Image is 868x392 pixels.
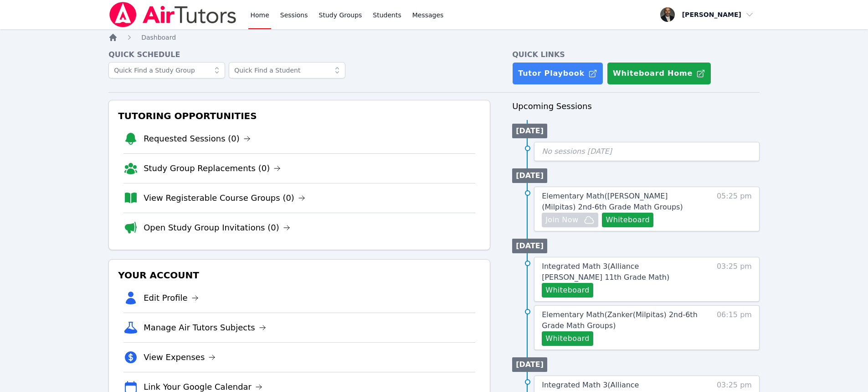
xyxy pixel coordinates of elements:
h3: Your Account [116,267,483,283]
span: 05:25 pm [717,191,752,227]
li: [DATE] [512,168,547,183]
span: Elementary Math ( [PERSON_NAME] (Milpitas) 2nd-6th Grade Math Groups ) [542,192,683,211]
button: Whiteboard [602,213,653,227]
span: No sessions [DATE] [542,147,612,156]
li: [DATE] [512,124,547,138]
span: Dashboard [141,34,176,41]
h3: Tutoring Opportunities [116,108,483,124]
span: Integrated Math 3 ( Alliance [PERSON_NAME] 11th Grade Math ) [542,262,669,282]
a: View Expenses [144,351,216,364]
img: Air Tutors [108,2,237,27]
a: Elementary Math(Zanker(Milpitas) 2nd-6th Grade Math Groups) [542,309,699,331]
a: Integrated Math 3(Alliance [PERSON_NAME] 11th Grade Math) [542,261,699,283]
h4: Quick Schedule [108,49,490,60]
a: Tutor Playbook [512,62,603,85]
a: Dashboard [141,33,176,42]
span: Elementary Math ( Zanker(Milpitas) 2nd-6th Grade Math Groups ) [542,310,698,330]
button: Join Now [542,213,598,227]
a: Study Group Replacements (0) [144,162,281,175]
a: Manage Air Tutors Subjects [144,321,266,334]
span: 03:25 pm [717,261,752,298]
button: Whiteboard Home [607,62,711,85]
nav: Breadcrumb [108,33,760,42]
input: Quick Find a Study Group [108,62,225,78]
a: Open Study Group Invitations (0) [144,221,290,234]
a: Edit Profile [144,292,199,304]
a: View Registerable Course Groups (0) [144,192,305,204]
li: [DATE] [512,357,547,372]
h3: Upcoming Sessions [512,100,760,113]
input: Quick Find a Student [229,62,345,78]
a: Requested Sessions (0) [144,132,251,145]
a: Elementary Math([PERSON_NAME] (Milpitas) 2nd-6th Grade Math Groups) [542,191,699,213]
button: Whiteboard [542,283,593,298]
span: 06:15 pm [717,309,752,346]
span: Messages [412,10,444,20]
span: Join Now [545,214,578,225]
button: Whiteboard [542,331,593,346]
li: [DATE] [512,239,547,253]
h4: Quick Links [512,49,760,60]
